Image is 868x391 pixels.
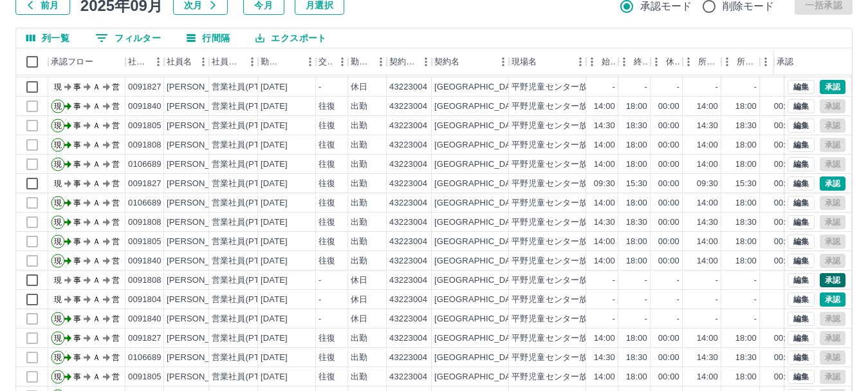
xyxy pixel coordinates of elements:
[73,276,81,285] text: 事
[93,218,100,227] text: Ａ
[371,52,391,72] button: メニュー
[774,158,795,171] div: 00:00
[434,216,523,229] div: [GEOGRAPHIC_DATA]
[212,178,279,190] div: 営業社員(PT契約)
[351,48,371,75] div: 勤務区分
[645,81,647,93] div: -
[212,274,279,287] div: 営業社員(PT契約)
[128,100,162,113] div: 0091840
[434,255,523,267] div: [GEOGRAPHIC_DATA]
[389,81,427,93] div: 43223004
[594,100,615,113] div: 14:00
[788,312,815,326] button: 編集
[149,52,168,72] button: メニュー
[594,216,615,229] div: 14:30
[389,216,427,229] div: 43223004
[167,139,237,151] div: [PERSON_NAME]
[434,158,523,171] div: [GEOGRAPHIC_DATA]
[258,48,316,75] div: 勤務日
[434,274,523,287] div: [GEOGRAPHIC_DATA]
[389,120,427,132] div: 43223004
[594,158,615,171] div: 14:00
[658,197,679,209] div: 00:00
[167,178,237,190] div: [PERSON_NAME]
[494,52,513,72] button: メニュー
[54,179,62,188] text: 現
[128,313,162,325] div: 0091840
[73,237,81,246] text: 事
[613,294,615,306] div: -
[634,48,648,75] div: 終業
[788,138,815,152] button: 編集
[645,274,647,287] div: -
[167,216,237,229] div: [PERSON_NAME]
[677,81,679,93] div: -
[512,294,647,306] div: 平野児童センター放課後児童クラブ
[697,197,718,209] div: 14:00
[626,139,647,151] div: 18:00
[351,216,367,229] div: 出勤
[735,100,757,113] div: 18:00
[434,120,523,132] div: [GEOGRAPHIC_DATA]
[389,100,427,113] div: 43223004
[212,139,279,151] div: 営業社員(PT契約)
[594,255,615,267] div: 14:00
[626,178,647,190] div: 15:30
[512,274,647,287] div: 平野児童センター放課後児童クラブ
[212,255,279,267] div: 営業社員(PT契約)
[212,294,279,306] div: 営業社員(PT契約)
[602,48,616,75] div: 始業
[389,197,427,209] div: 43223004
[626,197,647,209] div: 18:00
[626,236,647,248] div: 18:00
[389,255,427,267] div: 43223004
[697,216,718,229] div: 14:30
[658,255,679,267] div: 00:00
[788,273,815,287] button: 編集
[167,100,237,113] div: [PERSON_NAME]
[735,216,757,229] div: 18:30
[319,197,335,209] div: 往復
[788,119,815,133] button: 編集
[351,274,367,287] div: 休日
[788,292,815,307] button: 編集
[319,100,335,113] div: 往復
[774,100,795,113] div: 00:00
[245,28,337,48] button: エクスポート
[112,276,120,285] text: 営
[351,255,367,267] div: 出勤
[93,276,100,285] text: Ａ
[319,81,321,93] div: -
[93,82,100,91] text: Ａ
[167,294,237,306] div: [PERSON_NAME]
[351,197,367,209] div: 出勤
[677,274,679,287] div: -
[788,234,815,249] button: 編集
[389,139,427,151] div: 43223004
[434,48,459,75] div: 契約名
[348,48,387,75] div: 勤務区分
[774,236,795,248] div: 00:00
[112,295,120,304] text: 営
[735,158,757,171] div: 18:00
[112,160,120,169] text: 営
[93,160,100,169] text: Ａ
[434,236,523,248] div: [GEOGRAPHIC_DATA]
[261,48,282,75] div: 勤務日
[212,100,279,113] div: 営業社員(PT契約)
[54,198,62,207] text: 現
[128,139,162,151] div: 0091808
[351,236,367,248] div: 出勤
[788,331,815,345] button: 編集
[697,120,718,132] div: 14:30
[167,48,192,75] div: 社員名
[754,294,757,306] div: -
[167,255,237,267] div: [PERSON_NAME]
[389,274,427,287] div: 43223004
[93,198,100,207] text: Ａ
[735,178,757,190] div: 15:30
[658,216,679,229] div: 00:00
[243,52,262,72] button: メニュー
[128,255,162,267] div: 0091840
[774,120,795,132] div: 00:00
